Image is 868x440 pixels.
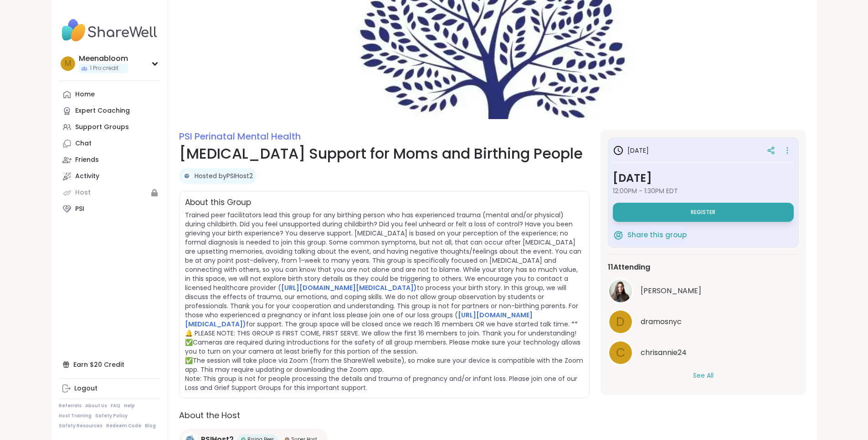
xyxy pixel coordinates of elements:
a: Safety Policy [95,413,128,419]
div: Friends [75,155,99,165]
span: 11 Attending [608,262,650,273]
a: About Us [85,403,107,409]
span: dramosnyc [641,316,682,327]
h1: [MEDICAL_DATA] Support for Moms and Birthing People [179,143,590,165]
a: Chat [59,135,160,152]
a: Expert Coaching [59,103,160,119]
div: Logout [74,384,98,393]
span: c [616,344,625,362]
a: PSI [59,201,160,217]
a: Friends [59,152,160,168]
a: Host Training [59,413,92,419]
h2: About the Host [179,409,590,421]
div: Support Groups [75,123,129,132]
button: Register [613,203,794,222]
div: Chat [75,139,92,148]
div: Home [75,90,95,99]
span: DanaK [641,285,701,296]
a: DanaK[PERSON_NAME] [608,278,799,304]
img: PSIHost2 [182,171,191,180]
a: [URL][DOMAIN_NAME][MEDICAL_DATA]) [185,310,533,329]
img: ShareWell Nav Logo [59,15,160,46]
div: Activity [75,172,99,181]
span: chrisannie24 [641,347,687,358]
a: ddramosnyc [608,309,799,335]
img: DanaK [609,280,632,302]
div: Expert Coaching [75,106,130,115]
a: Support Groups [59,119,160,135]
a: FAQ [111,403,120,409]
div: Earn $20 Credit [59,356,160,373]
a: cchrisannie24 [608,340,799,365]
a: Hosted byPSIHost2 [195,171,253,180]
a: Referrals [59,403,82,409]
span: M [65,58,71,70]
a: Redeem Code [106,423,141,429]
span: Register [691,209,715,216]
a: Blog [145,423,156,429]
span: 1 Pro credit [90,65,118,72]
h3: [DATE] [613,145,649,156]
a: Logout [59,380,160,397]
h3: [DATE] [613,170,794,186]
a: Safety Resources [59,423,103,429]
span: Share this group [627,230,687,240]
a: Home [59,86,160,103]
span: 12:00PM - 1:30PM EDT [613,186,794,195]
h2: About this Group [185,197,251,209]
a: Activity [59,168,160,185]
span: d [616,313,625,331]
button: Share this group [613,225,687,245]
a: PSI Perinatal Mental Health [179,130,301,143]
button: See All [693,371,714,380]
a: [URL][DOMAIN_NAME][MEDICAL_DATA]) [281,283,417,292]
a: Host [59,185,160,201]
a: Help [124,403,135,409]
span: Trained peer facilitators lead this group for any birthing person who has experienced trauma (men... [185,210,583,392]
div: Meenabloom [79,54,128,64]
img: ShareWell Logomark [613,230,624,240]
div: Host [75,188,91,197]
div: PSI [75,205,84,214]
